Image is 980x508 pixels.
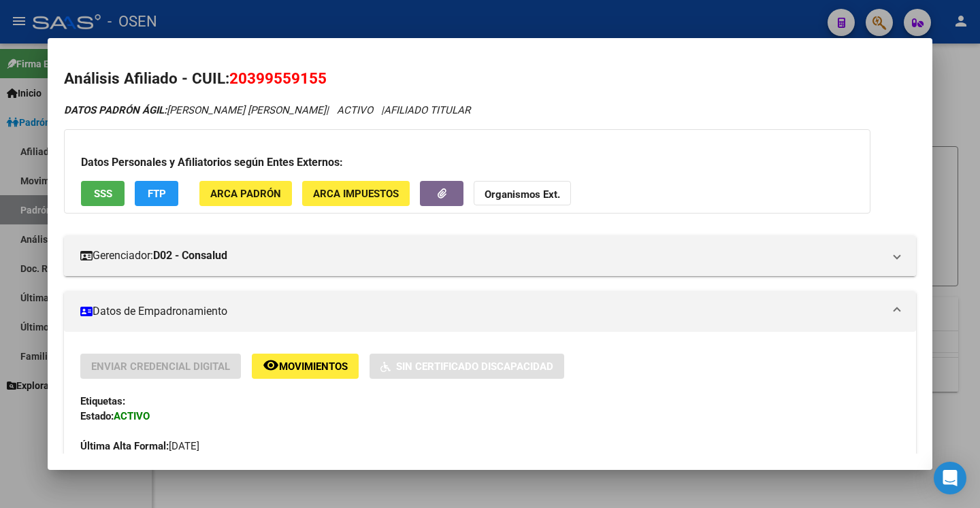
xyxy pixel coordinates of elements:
button: FTP [135,181,178,206]
span: ARCA Impuestos [313,188,399,200]
mat-panel-title: Gerenciador: [80,248,883,264]
button: Organismos Ext. [474,181,571,206]
button: Enviar Credencial Digital [80,354,241,379]
div: Open Intercom Messenger [934,462,966,494]
i: | ACTIVO | [64,104,470,116]
strong: Etiquetas: [80,395,125,407]
span: Sin Certificado Discapacidad [396,360,553,373]
span: [PERSON_NAME] [PERSON_NAME] [64,104,326,116]
span: AFILIADO TITULAR [384,104,470,116]
button: Sin Certificado Discapacidad [370,354,564,379]
strong: Organismos Ext. [485,188,560,201]
strong: Estado: [80,410,114,422]
h2: Análisis Afiliado - CUIL: [64,67,916,90]
strong: D02 - Consalud [153,248,227,264]
span: [DATE] [80,440,199,452]
span: Movimientos [279,360,348,373]
span: ARCA Padrón [210,188,281,200]
h3: Datos Personales y Afiliatorios según Entes Externos: [81,154,853,171]
button: SSS [81,181,125,206]
span: 20399559155 [229,69,327,87]
mat-expansion-panel-header: Datos de Empadronamiento [64,291,916,332]
span: FTP [148,188,166,200]
mat-expansion-panel-header: Gerenciador:D02 - Consalud [64,235,916,276]
span: SSS [94,188,112,200]
mat-icon: remove_red_eye [263,357,279,373]
strong: Última Alta Formal: [80,440,169,452]
span: Enviar Credencial Digital [91,360,230,373]
strong: ACTIVO [114,410,150,422]
mat-panel-title: Datos de Empadronamiento [80,303,883,320]
button: ARCA Impuestos [302,181,410,206]
button: ARCA Padrón [199,181,292,206]
button: Movimientos [252,354,359,379]
strong: DATOS PADRÓN ÁGIL: [64,104,167,116]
